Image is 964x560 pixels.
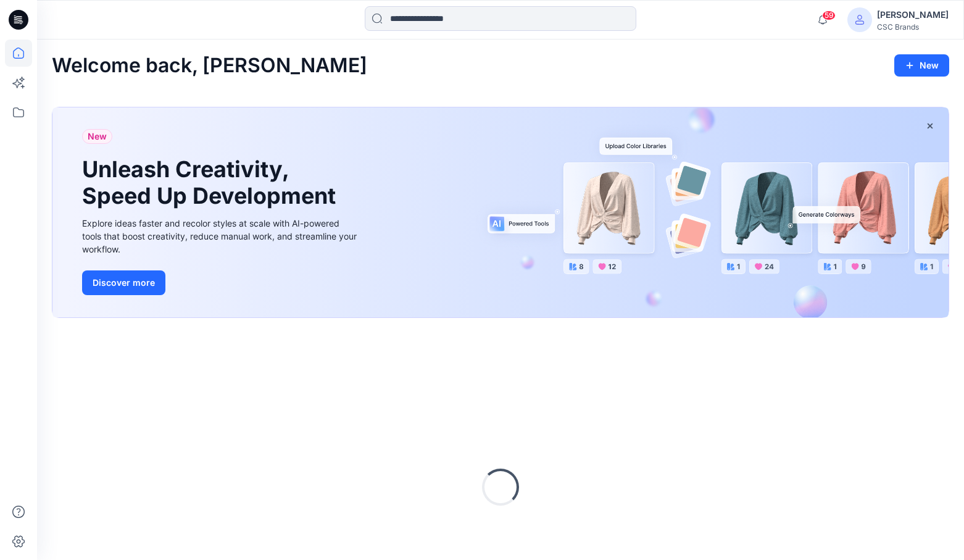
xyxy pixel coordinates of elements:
[822,10,836,20] span: 59
[877,22,949,31] div: CSC Brands
[52,54,367,77] h2: Welcome back, [PERSON_NAME]
[877,7,949,22] div: [PERSON_NAME]
[82,217,360,256] div: Explore ideas faster and recolor styles at scale with AI-powered tools that boost creativity, red...
[82,156,341,209] h1: Unleash Creativity, Speed Up Development
[88,129,107,144] span: New
[82,270,360,295] a: Discover more
[894,54,949,77] button: New
[855,15,865,25] svg: avatar
[82,270,165,295] button: Discover more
